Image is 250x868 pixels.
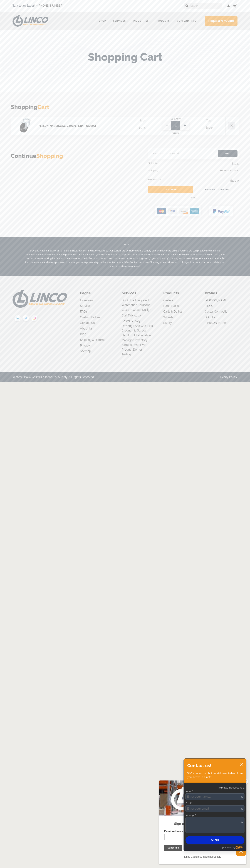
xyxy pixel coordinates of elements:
div: © 2023 LINCO Casters & Industrial Supply. All Rights Reserved. [13,375,95,380]
span: by [232,845,235,850]
a: Products [154,18,174,24]
p: * indicates a required field [185,787,244,789]
a: REQUEST A QUOTE [195,186,239,193]
a: Shipping & Returns [80,338,105,341]
a: Handtruck Fabrication [122,334,151,337]
div: Quantity [162,117,189,121]
a: 1 [233,4,237,8]
a: ContinueShopping [11,153,63,159]
p: -- or use -- [148,196,239,200]
a: Custom Dollies [80,316,100,319]
span: Talk to an Expert – [13,3,63,8]
input: Search [190,3,222,9]
a: Privacy Policy. [219,375,237,379]
a: Samples and Live Product Demos [122,343,145,351]
span: Required field [241,808,243,810]
a: Handtrucks [163,304,179,308]
img: linkedin.png [13,314,22,323]
a: [PERSON_NAME] [205,299,227,302]
a: Ergonomic Survey [122,329,147,332]
img: group-2120.png [205,202,237,221]
a: Safety [163,321,172,325]
a: Caster Connection [205,310,229,313]
div: Grand Total [148,178,208,181]
img: LINCO CASTERS & INDUSTRIAL SUPPLY [13,290,67,308]
img: instagram.png [30,314,39,323]
span: Required field [241,821,243,823]
textarea: Message [185,817,244,833]
img: twitter.png [22,314,30,323]
a: [PERSON_NAME] [205,321,227,325]
div: Each [130,117,155,124]
a: Request for Quote [205,16,237,26]
a: Managed Inventory [122,338,147,342]
span: $15.37 [232,162,239,165]
h3: Shopping [11,103,239,111]
span: Estimate Shipping [220,169,239,173]
button: close chatbox [239,762,244,767]
span: LINCO [122,243,129,246]
a: Checkout [148,186,193,193]
li: Brands [205,290,237,296]
li: Products [163,290,196,296]
li: Pages [80,290,113,296]
img: group-2119.png [151,202,205,221]
span: Linco Casters & Industrial Supply [25,75,62,78]
span: + [180,121,189,130]
a: B and P [205,316,215,319]
button: Subscribe [4,5,22,12]
span: Required field [241,796,243,798]
a: Powered by Olark [222,844,246,851]
a: [PERSON_NAME] Swivel Caster 2" [LRA-POA 50G] [38,124,126,128]
input: Subscribe [5,64,23,71]
span: powered [222,845,232,850]
a: Casters [163,299,173,302]
span: $15.37 [230,179,239,182]
div: Total [197,117,222,124]
span: 1 [236,3,237,6]
span: Shopping [36,153,63,159]
span: Cart [37,104,49,110]
a: [PHONE_NUMBER] [38,4,63,7]
a: Carts & Dollies [163,310,182,313]
span: Update [172,132,179,134]
a: Wheels [163,316,173,319]
a: Industries [131,18,153,24]
a: DockUp - Integrated Warehouse Solutions [122,299,150,307]
label: Name* [185,790,244,793]
a: Drawings and Cad Files [122,324,153,328]
a: Log in [227,4,230,8]
a: Privacy [80,344,90,347]
a: Industries [80,299,93,302]
a: Shop [97,18,110,24]
a: Cart Fabrication [122,314,142,317]
a: Blog [80,332,86,336]
a: Sitemap [80,349,91,353]
div: Shipping [148,169,239,173]
label: Message* [185,814,244,817]
a: Services [80,304,91,308]
a: Caster Survey [122,319,140,323]
li: Services [122,290,154,296]
button: Send [185,836,244,844]
a: Contact Us [80,321,95,325]
p: provides industrial casters in a range of sizes, options, and safety features. Our casters are av... [25,249,225,268]
h1: Shopping Cart [88,51,162,63]
a: Custom Caster Design [122,308,151,311]
a: Company Info [175,18,201,24]
input: Name [185,793,244,800]
div: olark chatbox [184,758,246,851]
div: Subtotal [148,161,208,166]
label: Email Address [5,49,82,53]
span: — [162,121,171,130]
a: Services [111,18,130,24]
span: $15.37 [206,126,213,129]
a: About us [80,327,93,330]
strong: Sign up and Save 10% On Your Order [15,41,72,45]
label: Email* [185,802,244,805]
p: We're not around but we still want to hear from you! Leave us a note: [187,772,243,779]
input: Email [185,805,244,812]
a: FAQ's [80,310,88,313]
a: Testing [122,353,131,356]
h2: Contact us! [187,762,211,769]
